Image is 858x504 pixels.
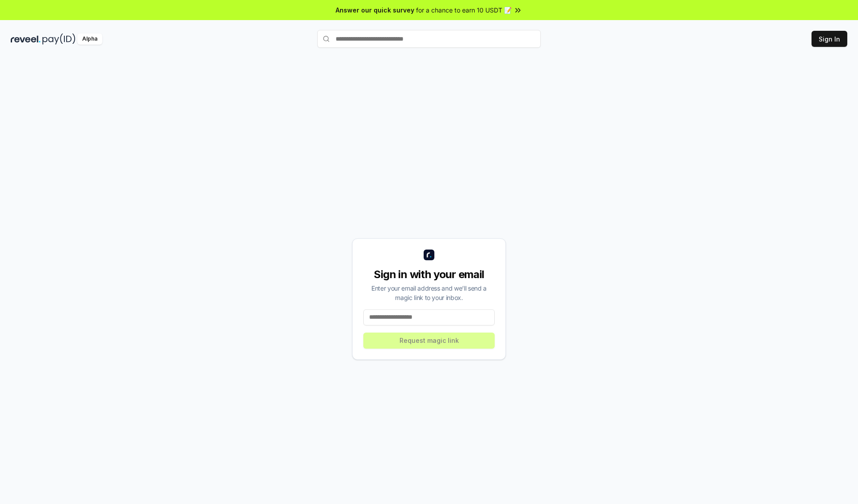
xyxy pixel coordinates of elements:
div: Alpha [77,33,102,45]
div: Sign in with your email [363,267,495,282]
button: Sign In [812,31,847,47]
span: Answer our quick survey [336,5,414,15]
img: pay_id [42,33,76,45]
img: logo_small [424,250,434,260]
span: for a chance to earn 10 USDT 📝 [416,5,512,15]
div: Enter your email address and we’ll send a magic link to your inbox. [363,283,495,302]
img: reveel_dark [11,33,41,45]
